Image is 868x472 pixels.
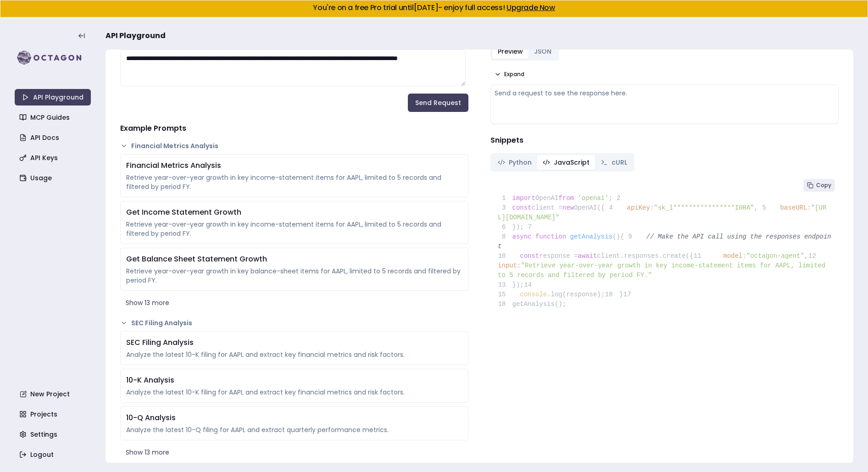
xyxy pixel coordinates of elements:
[780,204,807,211] span: baseURL
[126,254,462,265] div: Get Balance Sheet Statement Growth
[693,251,708,261] span: 11
[16,129,92,146] a: API Docs
[597,252,693,260] span: client.responses.create({
[624,232,639,242] span: 9
[492,44,529,59] button: Preview
[605,290,619,300] span: 16
[15,49,91,67] img: logo-rect-yK7x_WSZ.svg
[605,203,619,213] span: 4
[539,252,578,260] span: response =
[758,203,773,213] span: 5
[578,194,608,202] span: 'openai'
[498,300,566,308] span: getAnalysis();
[605,291,623,298] span: }
[616,233,620,240] span: )
[498,223,524,231] span: });
[498,300,512,309] span: 18
[512,194,535,202] span: import
[126,207,462,218] div: Get Income Statement Growth
[120,444,468,461] button: Show 13 more
[807,204,811,211] span: :
[120,123,468,134] h4: Example Prompts
[16,150,92,166] a: API Keys
[498,233,831,250] span: // Make the API call using the responses endpoint
[609,194,612,202] span: ;
[578,252,597,260] span: await
[612,194,627,203] span: 2
[512,233,532,240] span: async
[504,71,524,78] span: Expand
[126,388,462,397] div: Analyze the latest 10-K filing for AAPL and extract key financial metrics and risk factors.
[498,281,524,289] span: });
[8,4,860,11] h5: You're on a free Pro trial until [DATE] - enjoy full access!
[816,182,831,189] span: Copy
[495,89,835,98] div: Send a request to see the response here.
[498,262,517,269] span: input
[524,222,539,232] span: 7
[620,233,624,240] span: {
[126,425,462,434] div: Analyze the latest 10-Q filing for AAPL and extract quarterly performance metrics.
[16,426,92,443] a: Settings
[120,294,468,311] button: Show 13 more
[506,2,555,13] a: Upgrade Now
[612,158,627,167] span: cURL
[498,290,512,300] span: 15
[120,318,468,328] button: SEC Filing Analysis
[754,204,758,211] span: ,
[126,160,462,171] div: Financial Metrics Analysis
[490,135,839,146] h4: Snippets
[650,204,654,211] span: :
[16,386,92,402] a: New Project
[498,251,512,261] span: 10
[524,280,539,290] span: 14
[509,158,532,167] span: Python
[547,291,605,298] span: .log(response);
[126,350,462,359] div: Analyze the latest 10-K filing for AAPL and extract key financial metrics and risk factors.
[126,220,462,238] div: Retrieve year-over-year growth in key income-statement items for AAPL, limited to 5 records and f...
[408,94,468,112] button: Send Request
[498,194,512,203] span: 1
[520,291,547,298] span: console
[490,68,528,81] button: Expand
[612,233,616,240] span: (
[529,44,557,59] button: JSON
[126,267,462,285] div: Retrieve year-over-year growth in key balance-sheet items for AAPL, limited to 5 records and filt...
[574,204,605,211] span: OpenAI({
[126,412,462,423] div: 10-Q Analysis
[126,337,462,348] div: SEC Filing Analysis
[808,251,823,261] span: 12
[562,204,574,211] span: new
[498,222,512,232] span: 6
[16,170,92,186] a: Usage
[743,252,746,260] span: :
[498,203,512,213] span: 3
[120,141,468,150] button: Financial Metrics Analysis
[746,252,804,260] span: "octagon-agent"
[126,173,462,191] div: Retrieve year-over-year growth in key income-statement items for AAPL, limited to 5 records and f...
[535,233,566,240] span: function
[532,204,562,211] span: client =
[803,179,835,192] button: Copy
[570,233,612,240] span: getAnalysis
[558,194,574,202] span: from
[804,252,808,260] span: ,
[554,158,590,167] span: JavaScript
[723,252,743,260] span: model
[535,194,558,202] span: OpenAI
[498,262,829,279] span: "Retrieve year-over-year growth in key income-statement items for AAPL, limited to 5 records and ...
[15,89,91,106] a: API Playground
[16,446,92,463] a: Logout
[126,375,462,386] div: 10-K Analysis
[498,232,512,242] span: 8
[16,406,92,422] a: Projects
[623,290,638,300] span: 17
[512,204,532,211] span: const
[520,252,539,260] span: const
[106,30,166,41] span: API Playground
[16,109,92,126] a: MCP Guides
[498,280,512,290] span: 13
[627,204,650,211] span: apiKey
[517,262,521,269] span: :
